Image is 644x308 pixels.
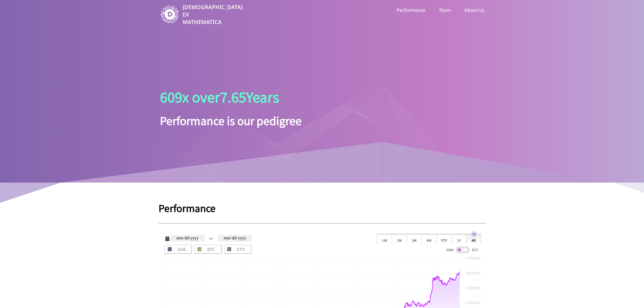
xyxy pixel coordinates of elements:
text: +40000% [465,301,481,305]
div: YTD [436,234,451,244]
span: KRW [447,247,454,252]
text: +60000% [465,271,481,275]
img: image [160,5,180,24]
span: ETH [226,247,249,251]
div: 1Y [451,234,466,244]
span: to [209,235,213,242]
a: Performance [395,5,427,14]
p: [DEMOGRAPHIC_DATA] EX MATHEMATICA [183,3,244,26]
div: 1W [377,234,392,244]
text: +70000% [465,256,481,260]
div: 3M [407,234,422,244]
text: +50000% [465,286,481,290]
h1: Performance [159,203,486,213]
div: All [466,234,481,244]
div: 1M [392,234,407,244]
a: About us [463,5,486,14]
span: BTC [472,247,478,252]
a: Team [437,5,452,14]
span: BTC [197,247,219,251]
span: DxM [167,247,189,251]
div: 6M [422,234,436,244]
